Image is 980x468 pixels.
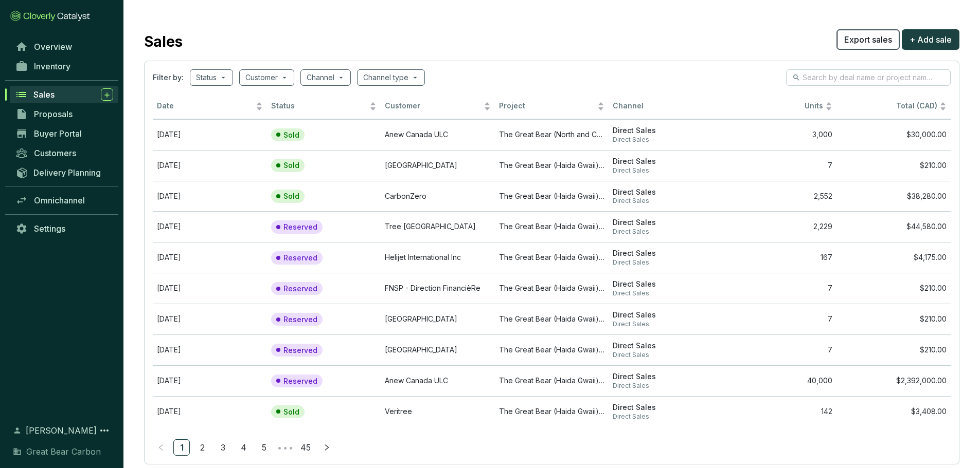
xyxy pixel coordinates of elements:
[153,181,267,212] td: Aug 29 2025
[283,315,317,324] p: Reserved
[613,197,719,205] span: Direct Sales
[153,150,267,181] td: Aug 28 2025
[283,346,317,355] p: Reserved
[174,440,189,455] a: 1
[836,181,951,212] td: $38,280.00
[381,150,495,181] td: University Of Toronto
[10,125,118,142] a: Buyer Portal
[723,150,837,181] td: 7
[381,273,495,304] td: FNSP - Direction FinancièRe
[153,72,184,83] span: Filter by:
[318,439,335,456] button: right
[723,242,837,273] td: 167
[902,29,959,50] button: + Add sale
[10,144,118,162] a: Customers
[836,119,951,150] td: $30,000.00
[153,365,267,396] td: Aug 28 2025
[256,439,272,456] li: 5
[381,365,495,396] td: Anew Canada ULC
[613,218,719,228] span: Direct Sales
[381,211,495,242] td: Tree Canada
[10,220,118,237] a: Settings
[896,101,937,110] span: Total (CAD)
[613,157,719,166] span: Direct Sales
[495,365,609,396] td: The Great Bear (Haida Gwaii) Forest Carbon Project
[267,94,381,119] th: Status
[271,101,368,111] span: Status
[144,31,183,52] h2: Sales
[194,439,210,456] li: 2
[318,439,335,456] li: Next Page
[613,258,719,267] span: Direct Sales
[153,242,267,273] td: Sep 05 2025
[10,105,118,123] a: Proposals
[283,253,317,263] p: Reserved
[256,440,272,455] a: 5
[723,119,837,150] td: 3,000
[34,195,85,205] span: Omnichannel
[495,119,609,150] td: The Great Bear (North and Central-Mid Coast) Forest Carbon Project
[276,439,293,456] li: Next 5 Pages
[381,242,495,273] td: Helijet International Inc
[26,424,97,437] span: [PERSON_NAME]
[283,161,299,170] p: Sold
[10,192,118,209] a: Omnichannel
[381,304,495,334] td: University Of British Columbia
[34,148,76,158] span: Customers
[613,279,719,289] span: Direct Sales
[215,440,230,455] a: 3
[723,365,837,396] td: 40,000
[153,334,267,365] td: Aug 28 2025
[34,61,70,71] span: Inventory
[34,42,72,52] span: Overview
[836,29,900,50] button: Export sales
[10,58,118,75] a: Inventory
[613,372,719,382] span: Direct Sales
[276,439,293,456] span: •••
[381,181,495,212] td: CarbonZero
[836,334,951,365] td: $210.00
[836,242,951,273] td: $4,175.00
[153,94,267,119] th: Date
[495,396,609,427] td: The Great Bear (Haida Gwaii) Forest Carbon Project
[836,304,951,334] td: $210.00
[803,72,935,83] input: Search by deal name or project name...
[613,188,719,197] span: Direct Sales
[613,341,719,351] span: Direct Sales
[283,130,299,140] p: Sold
[10,164,118,181] a: Delivery Planning
[613,166,719,175] span: Direct Sales
[215,439,231,456] li: 3
[283,222,317,232] p: Reserved
[910,33,952,46] span: + Add sale
[385,101,482,111] span: Customer
[153,396,267,427] td: Aug 21 2025
[297,440,314,455] a: 45
[323,444,330,451] span: right
[836,150,951,181] td: $210.00
[727,101,824,111] span: Units
[236,440,251,455] a: 4
[283,284,317,293] p: Reserved
[613,320,719,328] span: Direct Sales
[153,304,267,334] td: Aug 28 2025
[613,228,719,236] span: Direct Sales
[495,211,609,242] td: The Great Bear (Haida Gwaii) Forest Carbon Project
[235,439,252,456] li: 4
[613,351,719,359] span: Direct Sales
[157,444,165,451] span: left
[381,396,495,427] td: Veritree
[613,413,719,421] span: Direct Sales
[153,273,267,304] td: Aug 28 2025
[613,289,719,297] span: Direct Sales
[836,273,951,304] td: $210.00
[495,304,609,334] td: The Great Bear (Haida Gwaii) Forest Carbon Project
[153,439,169,456] li: Previous Page
[613,126,719,136] span: Direct Sales
[723,211,837,242] td: 2,229
[495,150,609,181] td: The Great Bear (Haida Gwaii) Forest Carbon Project
[34,128,82,139] span: Buyer Portal
[723,396,837,427] td: 142
[836,211,951,242] td: $44,580.00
